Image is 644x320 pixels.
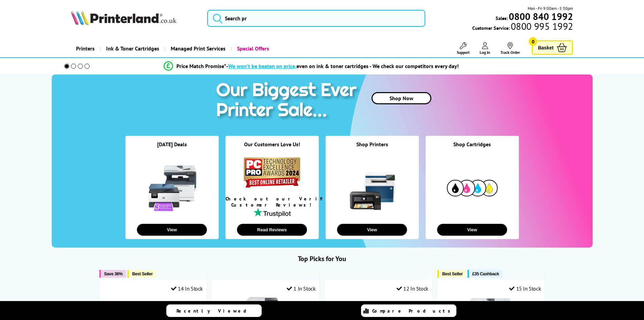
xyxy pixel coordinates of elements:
[457,50,470,55] span: Support
[125,141,219,156] div: [DATE] Deals
[337,224,407,236] button: View
[480,50,490,55] span: Log In
[104,271,123,276] span: Save 36%
[106,40,159,57] span: Ink & Toner Cartridges
[361,304,456,317] a: Compare Products
[472,271,499,276] span: £35 Cashback
[437,270,466,278] button: Best Seller
[127,270,156,278] button: Best Seller
[171,285,203,292] div: 14 In Stock
[500,42,520,55] a: Track Order
[207,10,425,27] input: Search pr
[528,5,573,12] span: Mon - Fri 9:00am - 5:30pm
[231,40,274,57] a: Special Offers
[99,270,126,278] button: Save 36%
[100,40,164,57] a: Ink & Toner Cartridges
[496,15,508,21] span: Sales:
[226,63,459,69] div: - even on ink & toner cartridges - We check our competitors every day!
[538,43,553,52] span: Basket
[213,74,363,128] img: printer sale
[509,10,573,23] b: 0800 840 1992
[164,40,231,57] a: Managed Print Services
[71,40,100,57] a: Printers
[55,60,568,72] li: modal_Promise
[457,42,470,55] a: Support
[442,271,463,276] span: Best Seller
[287,285,316,292] div: 1 In Stock
[508,13,573,20] a: 0800 840 1992
[372,308,454,314] span: Compare Products
[510,23,573,29] span: 0800 995 1992
[237,224,307,236] button: Read Reviews
[532,40,573,55] a: Basket 0
[228,63,296,69] span: We won’t be beaten on price,
[176,63,226,69] span: Price Match Promise*
[509,285,541,292] div: 15 In Stock
[426,141,519,156] div: Shop Cartridges
[225,141,319,156] div: Our Customers Love Us!
[225,196,319,208] div: Check out our Verified Customer Reviews!
[166,304,262,317] a: Recently Viewed
[468,270,502,278] button: £35 Cashback
[529,37,537,46] span: 0
[137,224,207,236] button: View
[372,92,431,104] a: Shop Now
[397,285,428,292] div: 12 In Stock
[437,224,507,236] button: View
[71,10,176,25] img: Printerland Logo
[71,10,199,26] a: Printerland Logo
[480,42,490,55] a: Log In
[326,141,419,156] div: Shop Printers
[132,271,153,276] span: Best Seller
[472,23,573,31] span: Customer Service:
[176,308,253,314] span: Recently Viewed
